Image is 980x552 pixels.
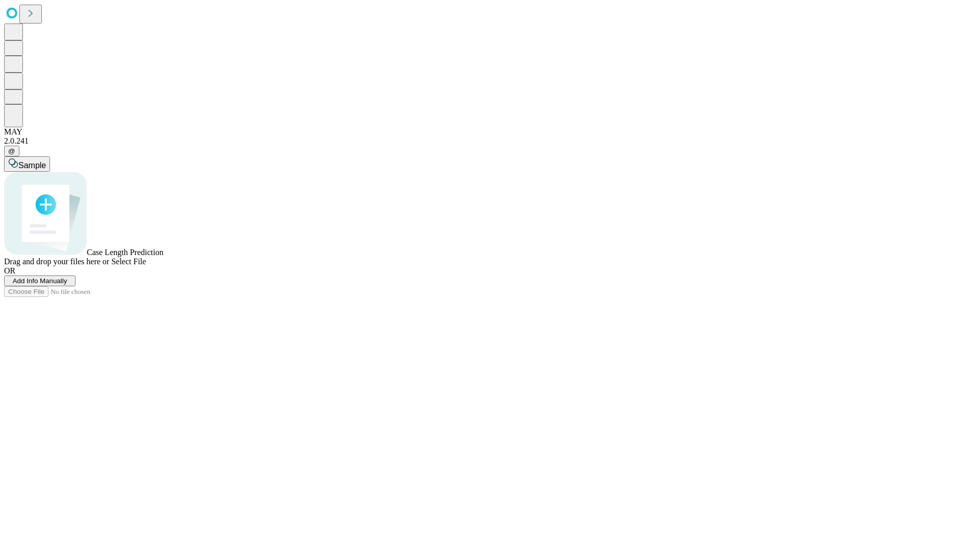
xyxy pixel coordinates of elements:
span: Add Info Manually [13,277,67,285]
span: Drag and drop your files here or [4,257,109,266]
button: Sample [4,156,50,172]
span: @ [8,147,15,155]
button: Add Info Manually [4,275,76,286]
div: 2.0.241 [4,136,976,146]
button: @ [4,146,19,156]
span: Sample [18,161,46,170]
div: MAY [4,127,976,136]
span: OR [4,266,15,275]
span: Select File [111,257,146,266]
span: Case Length Prediction [87,248,163,257]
